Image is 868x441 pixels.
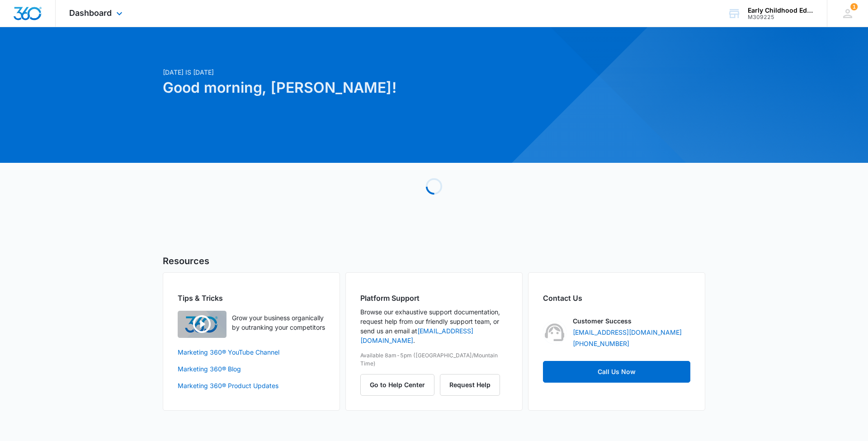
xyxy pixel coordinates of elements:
button: Request Help [440,374,500,396]
a: Marketing 360® Product Updates [178,381,325,390]
p: Grow your business organically by outranking your competitors [232,313,325,332]
span: Dashboard [69,8,112,18]
a: [PHONE_NUMBER] [573,339,629,348]
a: Call Us Now [543,361,690,383]
div: notifications count [850,3,858,10]
p: Browse our exhaustive support documentation, request help from our friendly support team, or send... [360,307,508,345]
h2: Tips & Tricks [178,293,325,303]
a: Go to Help Center [360,381,440,389]
a: Request Help [440,381,500,389]
h5: Resources [163,254,705,268]
img: Customer Success [543,321,566,344]
button: Go to Help Center [360,374,434,396]
h2: Platform Support [360,293,508,303]
p: [DATE] is [DATE] [163,67,521,77]
a: [EMAIL_ADDRESS][DOMAIN_NAME] [573,327,682,337]
a: Marketing 360® Blog [178,364,325,374]
img: Quick Overview Video [178,311,226,338]
h2: Contact Us [543,293,690,303]
p: Customer Success [573,316,632,326]
div: account id [748,14,814,20]
span: 1 [850,3,858,10]
div: account name [748,7,814,14]
p: Available 8am-5pm ([GEOGRAPHIC_DATA]/Mountain Time) [360,351,508,368]
h1: Good morning, [PERSON_NAME]! [163,77,521,99]
a: Marketing 360® YouTube Channel [178,347,325,357]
